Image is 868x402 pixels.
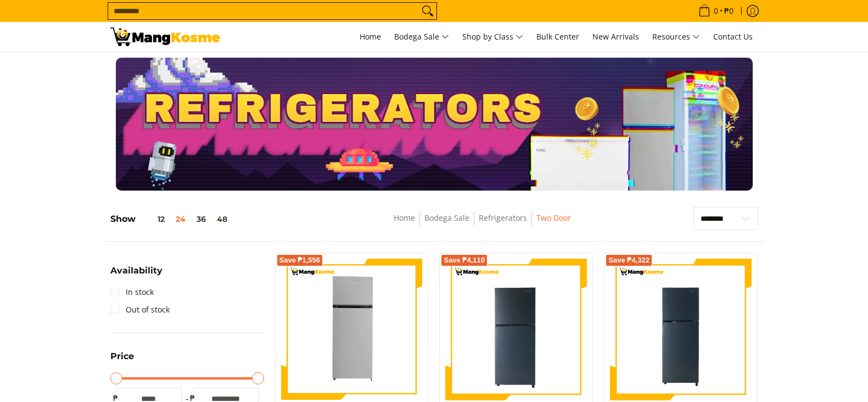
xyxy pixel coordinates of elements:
[695,5,737,17] span: •
[424,213,469,223] a: Bodega Sale
[536,31,579,42] span: Bulk Center
[531,22,585,52] a: Bulk Center
[279,257,321,264] span: Save ₱1,556
[211,215,233,224] button: 48
[360,31,381,42] span: Home
[723,7,735,15] span: ₱0
[136,215,170,224] button: 12
[444,257,485,264] span: Save ₱4,110
[170,215,191,224] button: 24
[394,30,449,44] span: Bodega Sale
[110,214,233,225] h5: Show
[315,211,649,236] nav: Breadcrumbs
[712,7,720,15] span: 0
[479,213,527,223] a: Refrigerators
[462,30,523,44] span: Shop by Class
[231,22,758,52] nav: Main Menu
[191,215,211,224] button: 36
[647,22,705,52] a: Resources
[592,31,639,42] span: New Arrivals
[110,266,163,283] summary: Open
[713,31,753,42] span: Contact Us
[281,259,423,400] img: Kelvinator 7.3 Cu.Ft. Direct Cool KLC Manual Defrost Standard Refrigerator (Silver) (Class A)
[110,301,170,319] a: Out of stock
[110,266,163,275] span: Availability
[110,352,134,361] span: Price
[610,259,752,400] img: Condura 9.2 Cu.Ft. No Frost, Top Freezer Inverter Refrigerator, Midnight Slate Gray CTF98i (Class A)
[608,257,649,264] span: Save ₱4,322
[110,27,220,46] img: Bodega Sale Refrigerator l Mang Kosme: Home Appliances Warehouse Sale Two Door
[394,213,415,223] a: Home
[110,283,154,301] a: In stock
[536,211,571,225] span: Two Door
[457,22,529,52] a: Shop by Class
[389,22,455,52] a: Bodega Sale
[110,352,134,369] summary: Open
[354,22,387,52] a: Home
[587,22,645,52] a: New Arrivals
[419,3,436,19] button: Search
[445,259,587,400] img: Condura 8.2 Cu.Ft. No Frost, Top Freezer Inverter Refrigerator, Midnight Slate Gray CTF88i (Class A)
[708,22,758,52] a: Contact Us
[652,30,700,44] span: Resources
